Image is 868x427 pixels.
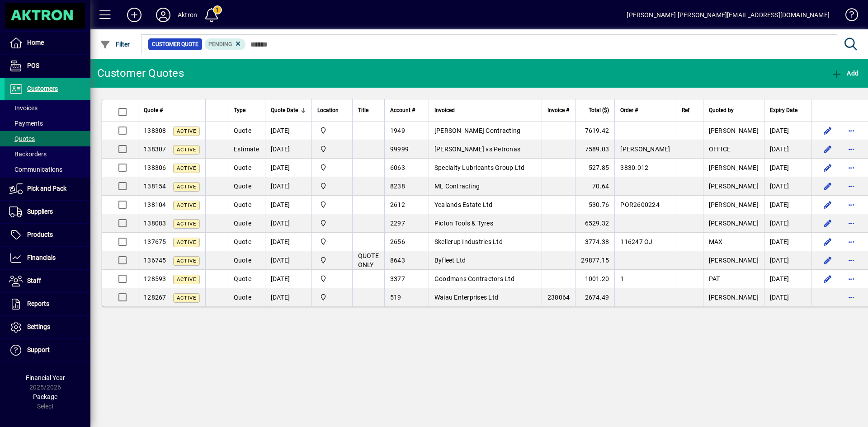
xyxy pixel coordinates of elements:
[821,272,835,286] button: Edit
[764,233,811,251] td: [DATE]
[434,127,520,134] span: [PERSON_NAME] Contracting
[177,184,196,190] span: Active
[5,293,90,315] a: Reports
[821,142,835,156] button: Edit
[265,270,311,288] td: [DATE]
[709,105,759,115] div: Quoted by
[144,164,166,171] span: 138306
[27,185,66,192] span: Pick and Pack
[709,164,759,171] span: [PERSON_NAME]
[177,165,196,171] span: Active
[709,201,759,208] span: [PERSON_NAME]
[5,131,90,146] a: Quotes
[821,160,835,175] button: Edit
[9,166,62,173] span: Communications
[5,100,90,116] a: Invoices
[844,179,859,193] button: More options
[317,292,347,302] span: Central
[234,294,251,301] span: Quote
[358,252,379,268] span: QUOTE ONLY
[390,201,405,208] span: 2612
[271,105,306,115] div: Quote Date
[390,275,405,282] span: 3377
[97,66,184,80] div: Customer Quotes
[829,65,861,81] button: Add
[764,177,811,196] td: [DATE]
[434,105,455,115] span: Invoiced
[844,216,859,230] button: More options
[144,201,166,208] span: 138104
[317,126,347,136] span: Central
[234,275,251,282] span: Quote
[620,238,652,245] span: 116247 OJ
[390,220,405,227] span: 2297
[390,294,401,301] span: 519
[177,295,196,301] span: Active
[764,251,811,270] td: [DATE]
[317,181,347,191] span: Central
[620,105,670,115] div: Order #
[100,41,130,48] span: Filter
[317,274,347,284] span: Central
[27,346,50,353] span: Support
[5,316,90,338] a: Settings
[434,238,503,245] span: Skellerup Industries Ltd
[5,116,90,131] a: Payments
[144,275,166,282] span: 128593
[27,39,44,46] span: Home
[234,145,259,153] span: Estimate
[620,201,660,208] span: POR2600224
[265,140,311,159] td: [DATE]
[575,122,614,140] td: 7619.42
[234,201,251,208] span: Quote
[144,105,200,115] div: Quote #
[234,238,251,245] span: Quote
[152,40,198,49] span: Customer Quote
[234,220,251,227] span: Quote
[709,275,720,282] span: PAT
[764,159,811,177] td: [DATE]
[821,216,835,230] button: Edit
[434,294,498,301] span: Waiau Enterprises Ltd
[27,254,56,261] span: Financials
[844,123,859,138] button: More options
[9,135,35,142] span: Quotes
[144,294,166,301] span: 128267
[770,105,806,115] div: Expiry Date
[764,196,811,214] td: [DATE]
[434,201,493,208] span: Yealands Estate Ltd
[764,122,811,140] td: [DATE]
[575,288,614,306] td: 2674.49
[844,235,859,249] button: More options
[5,162,90,177] a: Communications
[589,105,609,115] span: Total ($)
[709,238,723,245] span: MAX
[844,197,859,212] button: More options
[682,105,689,115] span: Ref
[265,196,311,214] td: [DATE]
[234,183,251,190] span: Quote
[144,257,166,264] span: 136745
[208,41,232,47] span: Pending
[434,183,480,190] span: ML Contracting
[27,323,50,330] span: Settings
[390,105,423,115] div: Account #
[177,239,196,245] span: Active
[5,32,90,54] a: Home
[770,105,797,115] span: Expiry Date
[205,38,246,50] mat-chip: Pending Status: Pending
[317,200,347,210] span: Central
[764,140,811,159] td: [DATE]
[434,105,536,115] div: Invoiced
[575,177,614,196] td: 70.64
[271,105,298,115] span: Quote Date
[390,127,405,134] span: 1949
[144,183,166,190] span: 138154
[178,8,197,22] div: Aktron
[831,70,859,77] span: Add
[265,233,311,251] td: [DATE]
[265,122,311,140] td: [DATE]
[764,288,811,306] td: [DATE]
[844,290,859,305] button: More options
[575,233,614,251] td: 3774.38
